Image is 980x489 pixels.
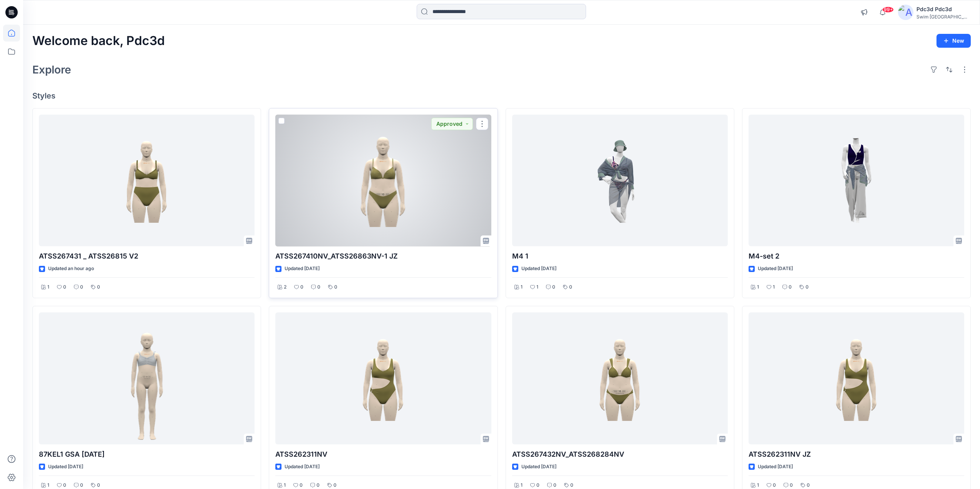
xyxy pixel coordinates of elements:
[773,283,775,291] p: 1
[512,312,728,444] a: ATSS267432NV_ATSS268284NV
[80,283,83,291] p: 0
[789,283,792,291] p: 0
[48,265,94,273] p: Updated an hour ago
[806,283,809,291] p: 0
[936,34,971,48] button: New
[39,251,255,262] p: ATSS267431 _ ATSS26815 V2
[275,312,491,444] a: ATSS262311NV
[48,463,83,471] p: Updated [DATE]
[749,312,964,444] a: ATSS262311NV JZ
[521,463,556,471] p: Updated [DATE]
[285,265,320,273] p: Updated [DATE]
[47,283,49,291] p: 1
[552,283,555,291] p: 0
[749,251,964,262] p: M4-set 2
[39,115,255,247] a: ATSS267431 _ ATSS26815 V2
[758,463,793,471] p: Updated [DATE]
[284,283,286,291] p: 2
[512,251,728,262] p: M4 1
[275,449,491,460] p: ATSS262311NV
[63,283,66,291] p: 0
[275,251,491,262] p: ATSS267410NV_ATSS26863NV-1 JZ
[898,5,913,20] img: avatar
[32,63,71,76] h2: Explore
[512,449,728,460] p: ATSS267432NV_ATSS268284NV
[757,283,759,291] p: 1
[916,14,970,20] div: Swim [GEOGRAPHIC_DATA]
[521,283,523,291] p: 1
[749,115,964,247] a: M4-set 2
[32,91,971,100] h4: Styles
[300,283,303,291] p: 0
[39,449,255,460] p: 87KEL1 GSA [DATE]
[758,265,793,273] p: Updated [DATE]
[569,283,572,291] p: 0
[39,312,255,444] a: 87KEL1 GSA 2025.8.7
[275,115,491,247] a: ATSS267410NV_ATSS26863NV-1 JZ
[882,7,894,13] span: 99+
[32,34,165,48] h2: Welcome back, Pdc3d
[512,115,728,247] a: M4 1
[334,283,337,291] p: 0
[521,265,556,273] p: Updated [DATE]
[317,283,320,291] p: 0
[97,283,100,291] p: 0
[536,283,538,291] p: 1
[916,5,970,14] div: Pdc3d Pdc3d
[285,463,320,471] p: Updated [DATE]
[749,449,964,460] p: ATSS262311NV JZ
